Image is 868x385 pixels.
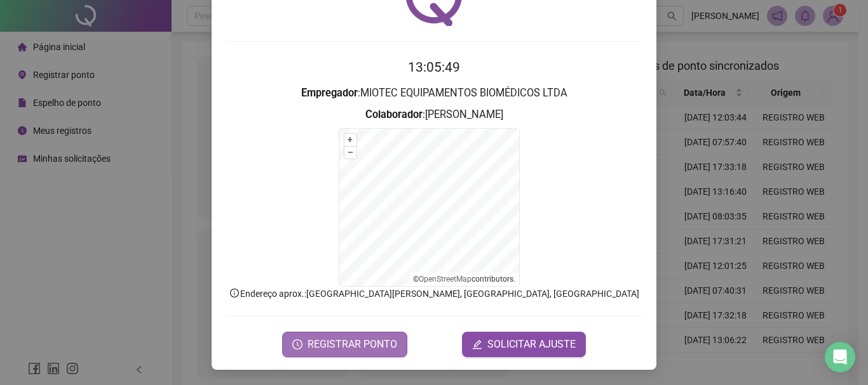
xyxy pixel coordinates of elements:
[282,332,407,357] button: REGISTRAR PONTO
[227,287,641,301] p: Endereço aprox. : [GEOGRAPHIC_DATA][PERSON_NAME], [GEOGRAPHIC_DATA], [GEOGRAPHIC_DATA]
[227,85,641,101] h3: : MIOTEC EQUIPAMENTOS BIOMÉDICOS LTDA
[419,275,471,284] a: OpenStreetMap
[487,337,576,352] span: SOLICITAR AJUSTE
[344,134,356,146] button: +
[292,339,302,349] span: clock-circle
[308,337,397,352] span: REGISTRAR PONTO
[413,275,515,284] li: © contributors.
[472,339,482,349] span: edit
[408,60,460,75] time: 13:05:49
[227,107,641,123] h3: : [PERSON_NAME]
[825,342,855,372] div: Open Intercom Messenger
[301,87,358,99] strong: Empregador
[462,332,586,357] button: editSOLICITAR AJUSTE
[229,287,240,299] span: info-circle
[344,147,356,159] button: –
[365,108,423,121] strong: Colaborador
